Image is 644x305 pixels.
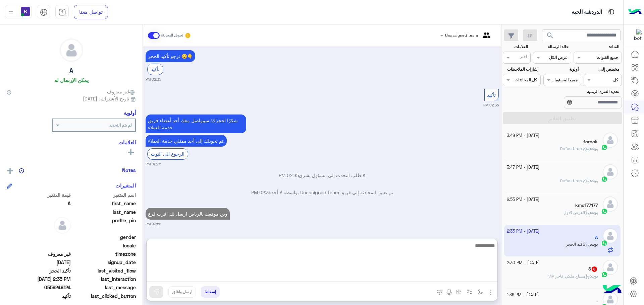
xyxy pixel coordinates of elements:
span: null [7,234,71,241]
img: select flow [478,289,483,295]
div: اختر [520,54,528,61]
label: تحديد الفترة الزمنية [544,89,619,95]
label: القناة: [575,44,620,50]
h6: Notes [122,167,136,173]
button: create order [453,286,464,297]
span: غير معروف [7,250,71,257]
span: search [546,31,554,40]
img: defaultAdmin.png [603,260,618,275]
img: notes [19,168,24,173]
p: الدردشة الحية [572,8,602,17]
span: timezone [72,250,136,257]
p: 24/9/2025, 2:35 PM [146,115,246,133]
b: : [590,146,598,151]
span: بوت [591,210,598,215]
span: last_message [72,284,136,291]
img: defaultAdmin.png [603,197,618,212]
img: hulul-logo.png [600,278,624,302]
span: تأكيد الحجز [7,267,71,274]
span: null [7,242,71,249]
span: تأكيد [7,293,71,300]
img: 322853014244696 [630,29,642,41]
img: WhatsApp [601,271,608,278]
span: last_visited_flow [72,267,136,274]
span: Default reply [560,146,590,151]
span: locale [72,242,136,249]
img: make a call [437,290,442,295]
span: 0559249124 [7,284,71,291]
span: 02:35 PM [251,189,271,195]
small: [DATE] - 3:49 PM [507,133,539,139]
span: last_clicked_button [72,293,136,300]
h6: أولوية [124,110,136,116]
img: defaultAdmin.png [60,39,83,62]
button: Trigger scenario [464,286,475,297]
span: profile_pic [72,217,136,232]
span: تاريخ الأشتراك : [DATE] [83,95,129,102]
b: : [590,274,598,279]
small: تحويل المحادثة [161,33,183,38]
span: العرض الاول [563,210,590,215]
span: مساج ملكي فاخر VIP [548,274,590,279]
img: userImage [21,7,30,16]
b: لم يتم التحديد [109,123,132,128]
span: اسم المتغير [72,192,136,199]
img: send message [153,289,160,295]
h6: العلامات [7,139,136,145]
h5: S [588,266,598,272]
span: قيمة المتغير [7,192,71,199]
small: [DATE] - 2:53 PM [507,197,539,203]
b: : [590,178,598,183]
span: بوت [591,274,598,279]
small: [DATE] - 2:30 PM [507,260,540,266]
button: تطبيق الفلاتر [503,112,622,124]
img: teams.png [480,32,493,44]
label: العلامات [503,44,528,50]
h5: kms177177 [575,203,598,208]
a: tab [55,5,69,19]
label: أولوية [544,66,579,72]
span: signup_date [72,259,136,266]
img: add [7,168,13,174]
span: 2025-09-24T11:28:35.547Z [7,259,71,266]
img: defaultAdmin.png [603,133,618,148]
span: 02:35 PM [279,172,299,178]
img: Trigger scenario [467,289,472,295]
p: 24/9/2025, 2:35 PM [146,135,227,147]
h5: . [596,298,598,304]
button: إسقاط [201,286,220,298]
small: 02:35 PM [146,77,161,82]
b: : [590,210,598,215]
label: إشارات الملاحظات [503,66,538,72]
button: select flow [475,286,486,297]
p: تم تعيين المحادثة إلى فريق Unassigned team بواسطة لا أحد [146,189,499,196]
img: create order [456,289,461,295]
img: send attachment [487,288,495,296]
small: 02:35 PM [483,102,499,108]
img: profile [7,8,15,16]
p: 24/9/2025, 2:35 PM [146,50,195,62]
button: ارسل واغلق [168,286,196,298]
p: 24/9/2025, 3:58 PM [146,208,230,220]
img: send voice note [445,288,453,296]
img: defaultAdmin.png [54,217,71,234]
span: Default reply [560,178,590,183]
img: Logo [628,5,642,19]
h5: farook [583,139,598,145]
span: 6 [592,266,597,272]
span: 2025-09-24T11:35:27.21Z [7,276,71,283]
h6: يمكن الإرسال له [54,77,89,83]
span: last_interaction [72,276,136,283]
small: 03:58 PM [146,221,161,227]
span: بوت [591,146,598,151]
small: [DATE] - 1:36 PM [507,292,539,298]
span: تأكيد [487,92,496,98]
img: WhatsApp [601,176,608,182]
label: حالة الرسالة [534,44,569,50]
span: Unassigned team [445,33,478,38]
div: الرجوع الى البوت [147,148,188,159]
label: مخصص إلى: [585,66,619,72]
button: search [542,29,558,44]
p: A طلب التحدث إلى مسؤول بشري [146,172,499,179]
img: WhatsApp [601,144,608,151]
